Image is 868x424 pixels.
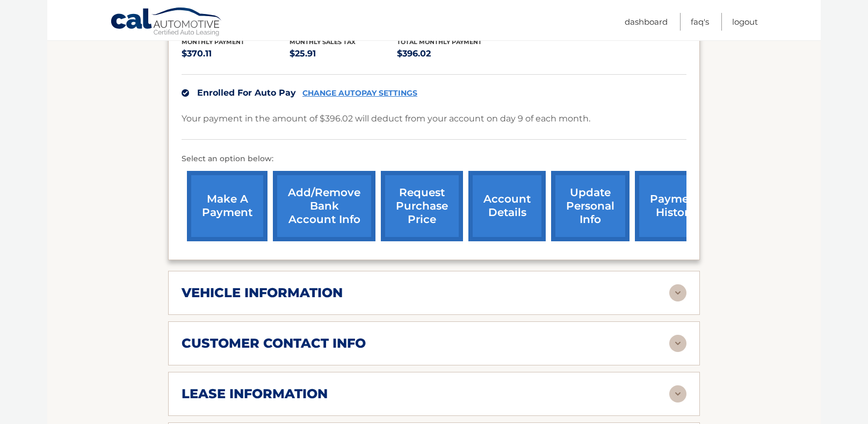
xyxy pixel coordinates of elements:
[110,7,223,38] a: Cal Automotive
[182,386,328,402] h2: lease information
[397,46,505,61] p: $396.02
[273,171,375,241] a: Add/Remove bank account info
[182,89,189,97] img: check.svg
[625,13,668,31] a: Dashboard
[182,111,590,126] p: Your payment in the amount of $396.02 will deduct from your account on day 9 of each month.
[732,13,758,31] a: Logout
[669,284,686,301] img: accordion-rest.svg
[197,88,296,98] span: Enrolled For Auto Pay
[691,13,709,31] a: FAQ's
[669,385,686,403] img: accordion-rest.svg
[290,38,356,46] span: Monthly sales Tax
[182,46,290,61] p: $370.11
[302,89,417,98] a: CHANGE AUTOPAY SETTINGS
[182,153,686,166] p: Select an option below:
[182,38,244,46] span: Monthly Payment
[187,171,267,241] a: make a payment
[182,335,366,351] h2: customer contact info
[635,171,715,241] a: payment history
[669,335,686,352] img: accordion-rest.svg
[397,38,482,46] span: Total Monthly Payment
[290,46,397,61] p: $25.91
[182,285,343,301] h2: vehicle information
[468,171,546,241] a: account details
[551,171,630,241] a: update personal info
[381,171,463,241] a: request purchase price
